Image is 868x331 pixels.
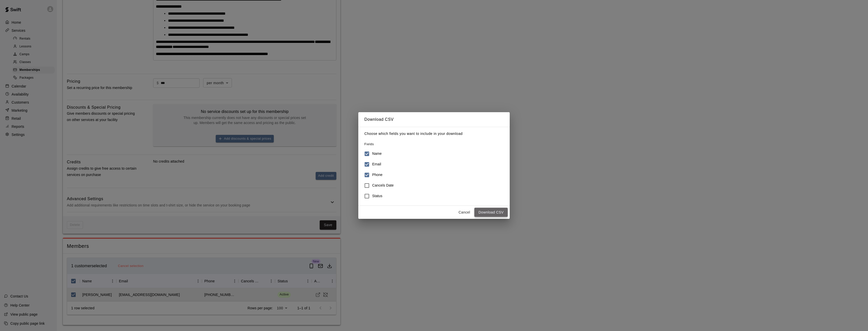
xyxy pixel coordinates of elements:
[372,172,383,178] h6: Phone
[372,193,382,199] h6: Status
[364,131,504,136] p: Choose which fields you want to include in your download
[358,112,510,127] h2: Download CSV
[364,142,374,146] span: Fields
[372,183,394,188] h6: Cancels Date
[372,151,382,157] h6: Name
[456,208,472,217] button: Cancel
[372,162,381,167] h6: Email
[474,208,508,217] button: Download CSV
